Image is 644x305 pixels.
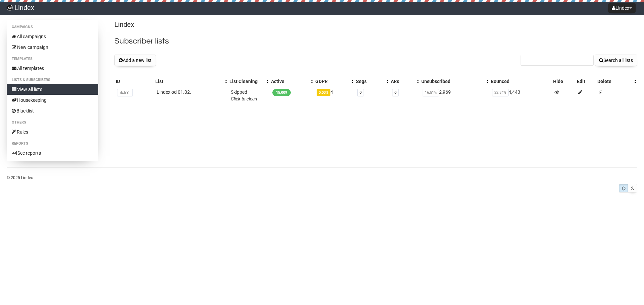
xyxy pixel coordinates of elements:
[314,86,355,105] td: 4
[317,89,330,96] span: 0.03%
[391,78,413,85] div: ARs
[7,105,98,116] a: Blacklist
[7,5,13,11] img: 018e200a10ca95102c5a3422c7f8f146
[355,77,389,86] th: Segs: No sort applied, activate to apply an ascending sort
[389,77,420,86] th: ARs: No sort applied, activate to apply an ascending sort
[595,55,637,66] button: Search all lists
[492,89,508,96] span: 22.84%
[7,174,637,181] p: © 2025 Lindex
[7,76,98,84] li: Lists & subscribers
[155,78,221,85] div: List
[577,78,595,85] div: Edit
[7,55,98,63] li: Templates
[315,78,348,85] div: GDPR
[228,77,270,86] th: List Cleaning: No sort applied, activate to apply an ascending sort
[597,78,631,85] div: Delete
[271,78,307,85] div: Active
[231,89,257,101] span: Skipped
[553,78,574,85] div: Hide
[552,77,576,86] th: Hide: No sort applied, sorting is disabled
[116,78,152,85] div: ID
[420,86,489,105] td: 2,969
[423,89,439,96] span: 16.51%
[157,89,191,95] a: Lindex od 01.02.
[7,95,98,105] a: Housekeeping
[7,148,98,158] a: See reports
[360,90,362,95] a: 0
[231,96,257,101] a: Click to clean
[117,89,133,96] span: vbJrY..
[608,3,636,13] button: Lindex
[114,77,154,86] th: ID: No sort applied, sorting is disabled
[7,42,98,53] a: New campaign
[596,77,637,86] th: Delete: No sort applied, activate to apply an ascending sort
[114,35,637,47] h2: Subscriber lists
[114,20,637,29] p: Lindex
[7,140,98,148] li: Reports
[576,77,596,86] th: Edit: No sort applied, sorting is disabled
[7,84,98,95] a: View all lists
[7,23,98,31] li: Campaigns
[421,78,483,85] div: Unsubscribed
[489,77,552,86] th: Bounced: No sort applied, sorting is disabled
[314,77,355,86] th: GDPR: No sort applied, activate to apply an ascending sort
[420,77,489,86] th: Unsubscribed: No sort applied, activate to apply an ascending sort
[7,119,98,127] li: Others
[7,63,98,74] a: All templates
[356,78,383,85] div: Segs
[7,31,98,42] a: All campaigns
[489,86,552,105] td: 4,443
[272,89,291,96] span: 15,009
[114,55,156,66] button: Add a new list
[270,77,314,86] th: Active: No sort applied, activate to apply an ascending sort
[394,90,396,95] a: 0
[491,78,550,85] div: Bounced
[154,77,228,86] th: List: No sort applied, activate to apply an ascending sort
[229,78,263,85] div: List Cleaning
[7,127,98,137] a: Rules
